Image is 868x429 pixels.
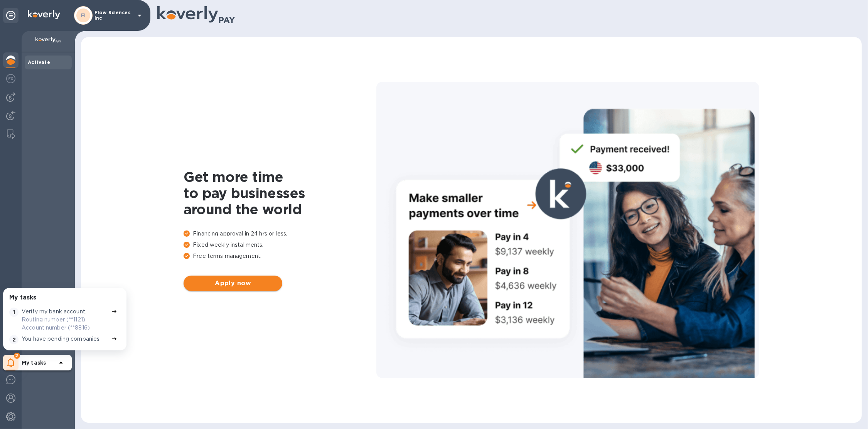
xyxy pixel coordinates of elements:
img: Foreign exchange [6,74,15,83]
p: Flow Sciences Inc [94,10,133,21]
button: Apply now [184,276,282,291]
h1: Get more time to pay businesses around the world [184,169,376,217]
p: Verify my bank account. [22,308,86,316]
h3: My tasks [9,294,36,301]
span: 1 [9,308,19,317]
b: My tasks [22,360,46,366]
p: You have pending companies. [22,335,101,343]
p: Financing approval in 24 hrs or less. [184,230,376,238]
b: FI [81,12,86,18]
p: Fixed weekly installments. [184,241,376,249]
p: Free terms management. [184,252,376,260]
span: 2 [14,353,20,359]
p: Routing number (**1121) Account number (**8816) [22,316,108,332]
span: 2 [9,335,19,344]
div: Unpin categories [3,8,19,23]
span: Apply now [190,279,276,288]
img: Logo [28,10,60,19]
b: Activate [28,59,50,65]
